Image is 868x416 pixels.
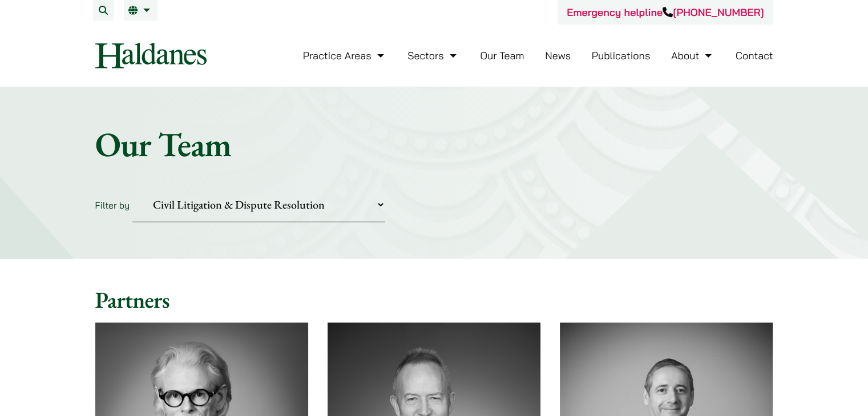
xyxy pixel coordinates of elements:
h1: Our Team [95,124,773,165]
a: EN [128,6,153,15]
a: Sectors [407,49,459,62]
a: Publications [592,49,651,62]
a: Contact [736,49,773,62]
a: About [671,49,714,62]
h2: Partners [95,286,773,313]
a: Our Team [480,49,524,62]
a: Emergency helpline[PHONE_NUMBER] [567,6,764,19]
img: Logo of Haldanes [95,43,207,68]
a: Practice Areas [303,49,387,62]
a: News [545,49,571,62]
label: Filter by [95,199,130,211]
